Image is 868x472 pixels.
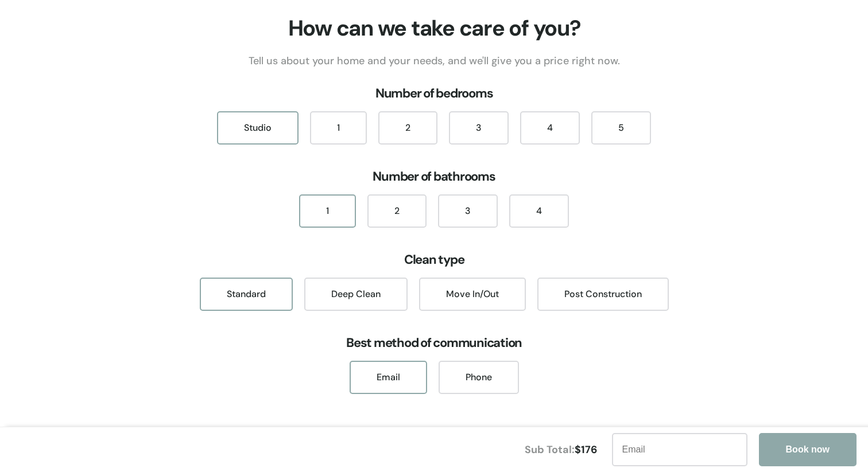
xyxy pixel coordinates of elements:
div: 3 [449,111,509,145]
div: Standard [200,278,293,311]
div: Email [350,361,427,394]
div: Move In/Out [419,278,526,311]
div: 1 [310,111,367,145]
div: 2 [367,194,427,228]
div: Post Construction [537,278,669,311]
div: Deep Clean [304,278,408,311]
div: 4 [520,111,580,145]
div: 3 [438,194,498,228]
span: $ 176 [575,443,597,457]
div: Sub Total: [525,443,606,457]
input: Email [612,433,747,466]
div: 5 [591,111,651,145]
div: Phone [439,361,519,394]
div: 4 [509,194,569,228]
div: Studio [217,111,299,145]
button: Book now [759,433,857,466]
div: 1 [299,194,356,228]
div: 2 [378,111,437,145]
